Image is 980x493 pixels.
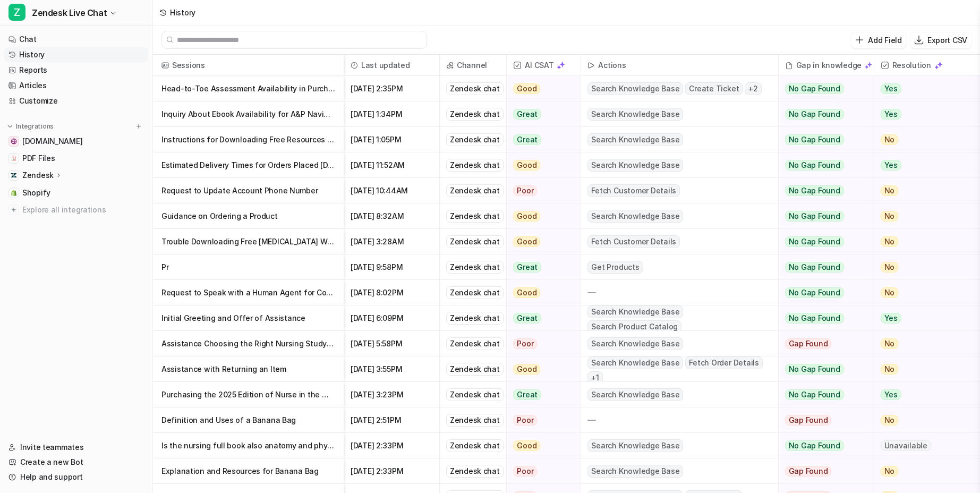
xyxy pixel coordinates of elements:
span: [DATE] 10:44AM [348,178,435,203]
span: No [881,185,899,196]
p: Export CSV [927,35,967,46]
div: Zendesk chat [446,286,504,299]
button: Good [507,152,574,178]
span: Explore all integrations [22,201,144,218]
button: No Gap Found [779,229,866,254]
div: Zendesk chat [446,414,504,427]
span: Great [513,389,541,400]
a: ShopifyShopify [4,185,148,200]
span: Zendesk Live Chat [32,5,107,20]
button: Yes [874,76,972,101]
span: [DATE] 8:02PM [348,280,435,305]
button: No [874,356,972,382]
span: Great [513,109,541,120]
span: Fetch Order Details [685,356,762,369]
p: Definition and Uses of a Banana Bag [161,407,335,433]
div: Gap in knowledge [783,55,870,76]
span: Good [513,440,540,451]
img: explore all integrations [8,205,19,215]
a: History [4,47,148,62]
div: Zendesk chat [446,388,504,401]
button: Great [507,101,574,127]
button: Integrations [4,121,57,132]
span: No Gap Found [785,134,844,145]
button: Good [507,76,574,101]
a: Create a new Bot [4,455,148,470]
span: Fetch Customer Details [587,184,680,197]
span: Great [513,262,541,273]
button: No [874,331,972,356]
button: No Gap Found [779,382,866,407]
button: Great [507,254,574,280]
p: Request to Speak with a Human Agent for Complaint Resolution [161,280,335,305]
span: No [881,338,899,349]
button: Good [507,433,574,458]
div: Zendesk chat [446,439,504,452]
button: No Gap Found [779,152,866,178]
span: [DATE] 2:51PM [348,407,435,433]
p: Estimated Delivery Times for Orders Placed [DATE] [161,152,335,178]
span: [DATE] 2:33PM [348,433,435,458]
span: No [881,466,899,477]
span: Fetch Customer Details [587,235,680,248]
span: Gap Found [785,415,832,426]
p: Integrations [16,122,54,131]
span: No [881,287,899,298]
span: No Gap Found [785,211,844,222]
p: Request to Update Account Phone Number [161,178,335,203]
img: anurseinthemaking.com [11,138,17,144]
span: Search Knowledge Base [587,337,683,350]
button: No [874,280,972,305]
img: PDF Files [11,155,17,161]
button: No [874,127,972,152]
p: Inquiry About Ebook Availability for A&P Navigator [161,101,335,127]
button: Great [507,127,574,152]
p: Assistance with Returning an Item [161,356,335,382]
button: Poor [507,178,574,203]
span: Search Knowledge Base [587,159,683,172]
button: Export CSV [910,32,972,48]
button: No Gap Found [779,178,866,203]
button: No Gap Found [779,433,866,458]
span: [DATE] 1:05PM [348,127,435,152]
span: Search Knowledge Base [587,439,683,452]
p: Pr [161,254,335,280]
p: Purchasing the 2025 Edition of Nurse in the Making Bundle [161,382,335,407]
span: Yes [881,389,901,400]
button: Gap Found [779,407,866,433]
button: Poor [507,407,574,433]
span: No Gap Found [785,185,844,196]
button: Good [507,280,574,305]
span: No [881,415,899,426]
button: No Gap Found [779,356,866,382]
div: Zendesk chat [446,184,504,197]
button: No [874,407,972,433]
span: Yes [881,83,901,94]
div: Zendesk chat [446,363,504,376]
span: Channel [444,55,502,76]
button: No [874,229,972,254]
span: Poor [513,415,537,426]
span: [DATE] 9:58PM [348,254,435,280]
a: Articles [4,78,148,93]
span: Search Knowledge Base [587,108,683,121]
span: Search Knowledge Base [587,305,683,318]
div: Zendesk chat [446,465,504,478]
span: Search Knowledge Base [587,388,683,401]
span: Good [513,236,540,247]
button: No [874,254,972,280]
a: Chat [4,32,148,47]
span: Poor [513,466,537,477]
p: Head-to-Toe Assessment Availability in Purchased Study Package [161,76,335,101]
span: No Gap Found [785,364,844,375]
span: Search Knowledge Base [587,465,683,478]
span: PDF Files [22,153,55,164]
div: Zendesk chat [446,235,504,248]
span: No [881,364,899,375]
button: No Gap Found [779,254,866,280]
div: Zendesk chat [446,133,504,146]
button: No [874,458,972,484]
button: Yes [874,382,972,407]
span: Good [513,160,540,171]
span: [DATE] 1:34PM [348,101,435,127]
